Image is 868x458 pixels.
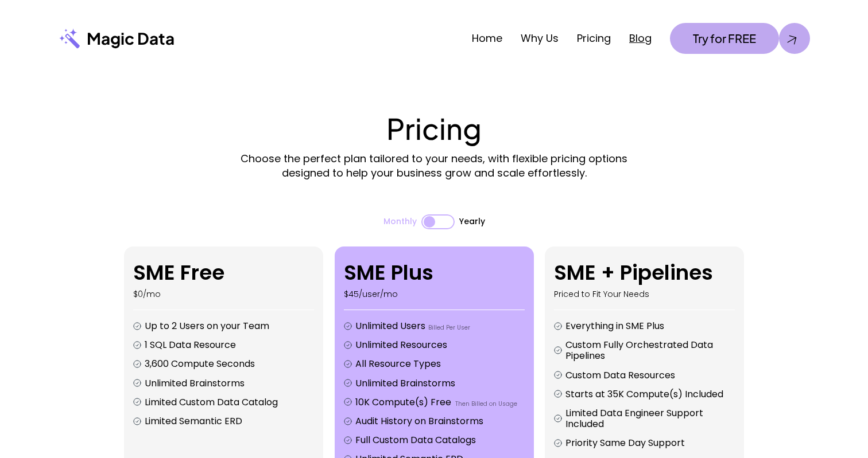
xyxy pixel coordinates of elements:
[670,23,810,54] a: Try for FREE
[521,31,559,45] a: Why Us
[455,401,525,408] p: Then Billed on Usage
[629,31,652,45] a: Blog
[565,389,735,400] p: Starts at 35K Compute(s) Included
[459,217,485,228] p: Yearly
[344,260,433,285] h6: SME Plus
[41,27,175,50] a: Magic Data
[145,340,314,351] p: 1 SQL Data Resource
[355,340,525,351] p: Unlimited Resources
[355,416,525,426] p: Audit History on Brainstorms
[344,290,398,300] div: $45/user/mo
[145,378,314,389] p: Unlimited Brainstorms
[693,32,756,45] p: Try for FREE
[554,290,649,300] div: Priced to Fit Your Needs
[565,408,735,429] p: Limited Data Engineer Support Included
[218,111,650,146] h2: Pricing
[133,260,224,285] h2: SME Free
[145,320,314,331] p: Up to 2 Users on your Team
[218,151,650,180] p: Choose the perfect plan tailored to your needs, with flexible pricing options designed to help yo...
[87,28,175,49] p: Magic Data
[554,260,713,285] h6: SME + Pipelines
[355,320,425,331] p: Unlimited Users
[355,378,525,389] p: Unlimited Brainstorms
[355,359,525,370] p: All Resource Types
[565,340,735,362] p: Custom Fully Orchestrated Data Pipelines
[383,217,417,228] p: Monthly
[577,31,611,45] a: Pricing
[145,416,242,426] p: Limited Semantic ERD
[145,397,314,408] p: Limited Custom Data Catalog
[565,370,735,381] p: Custom Data Resources
[355,397,451,408] p: 10K Compute(s) Free
[133,290,161,300] p: $0/mo
[355,435,525,446] p: Full Custom Data Catalogs
[145,359,314,370] p: 3,600 Compute Seconds
[565,438,735,449] p: Priority Same Day Support
[565,320,735,331] p: Everything in SME Plus
[428,325,525,332] p: Billed Per User
[472,31,502,45] a: Home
